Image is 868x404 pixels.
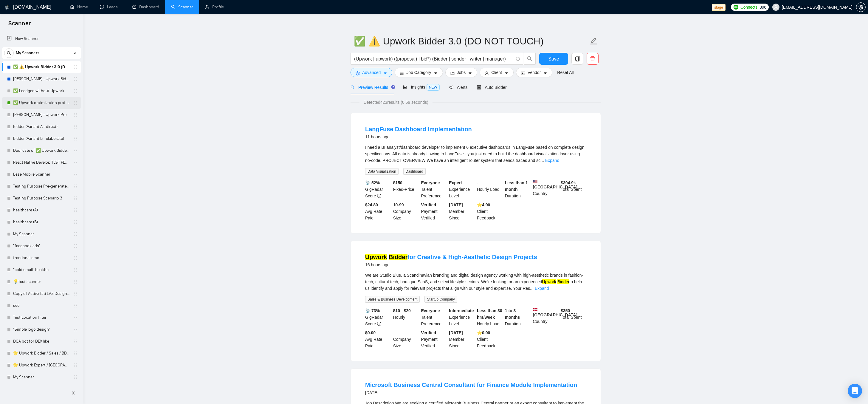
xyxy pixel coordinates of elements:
a: 🌟 Upwork Bidder / Sales / BDM [13,347,70,359]
div: Total Spent [559,307,588,327]
div: Open Intercom Messenger [848,384,862,398]
span: info-circle [516,57,520,61]
a: messageLeads [100,4,120,10]
mark: Upwork [542,279,556,284]
b: [GEOGRAPHIC_DATA] [533,179,578,189]
span: holder [73,232,78,236]
span: info-circle [377,194,381,198]
span: Auto Bidder [477,85,506,90]
a: Microsoft Business Central Consultant for Finance Module Implementation [365,382,577,388]
div: Fixed-Price [392,179,420,199]
a: Expand [545,158,559,163]
span: holder [73,136,78,141]
span: ... [530,286,534,291]
div: Avg Rate Paid [364,202,392,221]
a: Base Mobile Scanner [13,168,70,180]
span: Job Category [406,69,431,76]
span: Jobs [457,69,466,76]
b: $0.00 [365,330,376,335]
a: ✅ ⚠️ Upwork Bidder 3.0 (DO NOT TOUCH) [13,61,70,73]
div: GigRadar Score [364,307,392,327]
input: Search Freelance Jobs... [354,55,513,63]
b: Verified [421,330,436,335]
b: ⭐️ 4.90 [477,202,490,207]
span: ... [540,158,544,163]
span: bars [400,71,404,75]
span: double-left [71,390,77,396]
span: copy [572,56,583,61]
span: edit [590,37,598,45]
span: search [4,51,13,55]
span: holder [73,375,78,380]
span: Connects: [740,4,758,10]
b: Everyone [421,180,440,185]
span: info-circle [377,322,381,326]
a: healthcare (A) [13,204,70,216]
b: $10 - $20 [393,308,411,313]
a: [PERSON_NAME] - Upwork Bidder [13,73,70,85]
span: holder [73,148,78,153]
span: user [485,71,489,75]
b: 📡 52% [365,180,380,185]
li: New Scanner [2,33,81,45]
a: dashboardDashboard [132,4,159,10]
span: caret-down [468,71,472,75]
b: ⭐️ 0.00 [477,330,490,335]
a: Testing Purpose Scenario 3 [13,192,70,204]
button: Save [539,53,568,65]
a: Copy of Active Tati LAZ Design Scanner [13,288,70,300]
div: Hourly Load [476,179,504,199]
span: Insights [403,85,439,89]
a: Test Location filter [13,312,70,323]
b: Everyone [421,308,440,313]
div: We are Studio Blue, a Scandinavian branding and digital design agency working with high-aesthetic... [365,272,586,292]
a: ✅ Leadgen without Upwork [13,85,70,97]
b: - [477,180,478,185]
b: [DATE] [449,330,463,335]
span: holder [73,172,78,177]
b: $ 150 [393,180,402,185]
div: Country [532,179,560,199]
span: My Scanners [16,47,39,59]
div: Client Feedback [476,329,504,349]
span: Data Visualization [365,168,399,175]
a: homeHome [70,4,88,10]
a: searchScanner [171,4,193,10]
div: [DATE] [365,389,577,396]
span: stage [712,4,725,11]
span: Alerts [449,85,468,90]
span: Advanced [362,69,381,76]
a: Expand [535,286,549,291]
span: caret-down [543,71,547,75]
span: setting [856,5,865,10]
b: Less than 1 month [505,180,528,192]
div: Hourly [392,307,420,327]
a: Upwork Bidderfor Creative & High-Aesthetic Design Projects [365,254,537,260]
a: Reset All [557,69,573,76]
div: Experience Level [448,179,476,199]
b: Less than 30 hrs/week [477,308,502,320]
a: "cold email" healthc [13,264,70,276]
span: holder [73,244,78,248]
b: Intermediate [449,308,474,313]
button: search [4,48,14,58]
span: folder [450,71,455,75]
span: caret-down [383,71,387,75]
a: New Scanner [7,33,76,45]
span: holder [73,100,78,105]
span: caret-down [434,71,438,75]
mark: Bidder [557,279,569,284]
div: I need a BI analyst/dashboard developer to implement 6 executive dashboards in LangFuse based on ... [365,144,586,164]
div: Talent Preference [420,307,448,327]
button: userClientcaret-down [480,68,514,77]
a: Testing Purpose Pre-generated 1 [13,180,70,192]
span: user [774,5,778,9]
div: Company Size [392,329,420,349]
span: holder [73,351,78,356]
a: userProfile [205,4,224,10]
div: GigRadar Score [364,179,392,199]
div: Total Spent [559,179,588,199]
div: 11 hours ago [365,133,472,140]
span: Preview Results [351,85,393,90]
span: holder [73,65,78,69]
